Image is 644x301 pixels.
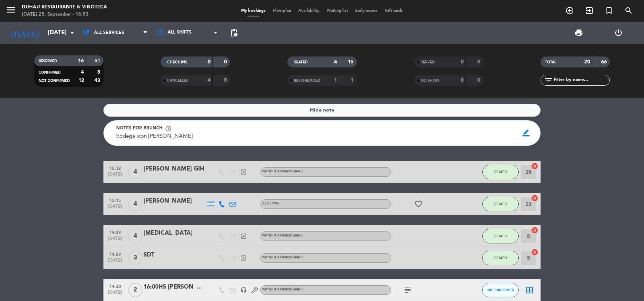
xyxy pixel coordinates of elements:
[403,286,412,294] i: subject
[482,165,519,179] button: SEATED
[482,229,519,243] button: SEATED
[237,9,269,13] span: My bookings
[128,251,142,265] span: 3
[116,134,193,139] span: bodega icon [PERSON_NAME]
[94,58,102,63] strong: 51
[106,228,124,236] span: 14:29
[106,164,124,172] span: 12:32
[262,202,279,205] span: A LA CARTA
[106,250,124,258] span: 14:29
[477,59,482,64] strong: 0
[531,195,538,202] i: cancel
[144,282,205,292] div: 16:00HS [PERSON_NAME]
[262,288,303,291] span: Without assigned menu
[128,197,142,211] span: 4
[294,79,321,82] span: RESCHEDULED
[106,196,124,204] span: 13:15
[39,79,70,83] span: NOT CONFIRMED
[128,283,142,297] span: 2
[167,79,189,82] span: CANCELLED
[482,197,519,211] button: SEATED
[482,251,519,265] button: SEATED
[269,9,295,13] span: Floorplan
[106,290,124,298] span: [DATE]
[78,58,84,63] strong: 16
[494,256,507,260] span: SEATED
[144,164,205,174] div: [PERSON_NAME] GIH
[22,4,107,11] div: Duhau Restaurante & Vinoteca
[574,28,583,37] span: print
[494,234,507,238] span: SEATED
[544,76,553,85] i: filter_list
[262,170,303,173] span: Without assigned menu
[262,256,303,259] span: Without assigned menu
[22,11,107,18] div: [DATE] 25. September - 16:53
[224,78,228,83] strong: 8
[106,258,124,266] span: [DATE]
[81,70,84,75] strong: 4
[545,60,556,64] span: TOTAL
[565,6,574,15] i: add_circle_outline
[128,165,142,179] span: 4
[144,196,205,206] div: [PERSON_NAME]
[144,228,205,238] div: [MEDICAL_DATA]
[347,59,355,64] strong: 15
[94,30,124,35] span: All services
[477,78,482,83] strong: 0
[5,4,16,15] i: menu
[494,202,507,206] span: SEATED
[208,78,211,83] strong: 4
[128,229,142,243] span: 4
[494,170,507,174] span: SEATED
[39,71,61,74] span: CONFIRMED
[78,78,84,83] strong: 12
[519,126,533,140] span: border_color
[229,28,238,37] span: pending_actions
[614,28,623,37] i: power_settings_new
[334,59,337,64] strong: 4
[482,283,519,297] button: NOT CONFIRMED
[106,204,124,212] span: [DATE]
[599,22,639,44] div: LOG OUT
[531,249,538,256] i: cancel
[94,78,102,83] strong: 43
[421,60,435,64] span: SERVED
[531,163,538,170] i: cancel
[605,6,613,15] i: turned_in_not
[262,234,303,237] span: Without assigned menu
[68,28,76,37] i: arrow_drop_down
[116,125,162,132] span: Notes for brunch
[240,169,247,175] i: exit_to_app
[624,6,633,15] i: search
[106,236,124,245] span: [DATE]
[421,79,439,82] span: NO SHOW
[414,200,423,208] i: favorite_border
[553,76,609,84] input: Filter by name...
[106,172,124,180] span: [DATE]
[352,9,381,13] span: Early-access
[240,255,247,261] i: exit_to_app
[294,60,308,64] span: SEATED
[144,250,205,260] div: SDT
[334,78,337,83] strong: 1
[350,78,355,83] strong: 1
[601,59,608,64] strong: 66
[585,6,594,15] i: exit_to_app
[240,233,247,239] i: exit_to_app
[525,286,534,294] i: border_all
[224,59,228,64] strong: 0
[106,282,124,290] span: 14:30
[165,125,172,132] span: info_outline
[531,227,538,234] i: cancel
[39,59,57,63] span: RESERVED
[323,9,352,13] span: Waiting list
[240,287,247,293] i: headset_mic
[461,78,464,83] strong: 0
[487,288,514,292] span: NOT CONFIRMED
[208,59,211,64] strong: 0
[97,70,102,75] strong: 8
[295,9,323,13] span: Availability
[461,59,464,64] strong: 0
[584,59,590,64] strong: 20
[381,9,407,13] span: Gift cards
